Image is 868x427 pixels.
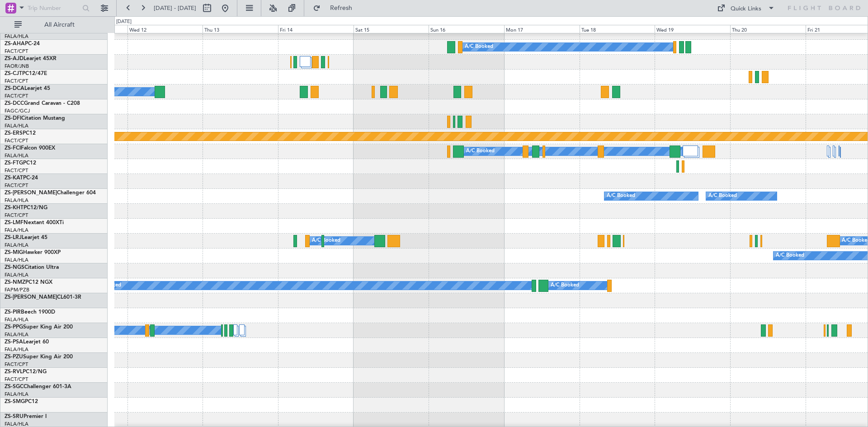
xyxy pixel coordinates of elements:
[5,346,28,353] a: FALA/HLA
[5,160,23,166] span: ZS-FTG
[5,175,23,181] span: ZS-KAT
[5,384,24,389] span: ZS-SGC
[5,116,21,121] span: ZS-DFI
[5,399,38,404] a: ZS-SMGPC12
[5,56,24,61] span: ZS-AJD
[5,339,23,345] span: ZS-PSA
[5,71,22,76] span: ZS-CJT
[465,40,493,54] div: A/C Booked
[5,152,28,159] a: FALA/HLA
[5,71,47,76] a: ZS-CJTPC12/47E
[5,376,28,383] a: FACT/CPT
[10,18,98,32] button: All Aircraft
[580,25,655,33] div: Tue 18
[5,205,47,211] a: ZS-KHTPC12/NG
[5,354,23,360] span: ZS-PZU
[5,250,61,255] a: ZS-MIGHawker 900XP
[5,295,57,300] span: ZS-[PERSON_NAME]
[5,280,25,285] span: ZS-NMZ
[5,33,28,40] a: FALA/HLA
[5,48,28,55] a: FACT/CPT
[28,1,80,15] input: Trip Number
[5,414,47,419] a: ZS-SRUPremier I
[5,220,24,225] span: ZS-LMF
[5,414,24,419] span: ZS-SRU
[5,86,50,91] a: ZS-DCALearjet 45
[354,25,429,33] div: Sat 15
[5,116,65,121] a: ZS-DFICitation Mustang
[5,399,25,404] span: ZS-SMG
[5,182,28,189] a: FACT/CPT
[116,18,132,26] div: [DATE]
[5,324,73,330] a: ZS-PPGSuper King Air 200
[5,131,36,136] a: ZS-ERSPC12
[5,331,28,338] a: FALA/HLA
[655,25,730,33] div: Wed 19
[278,25,354,33] div: Fri 14
[24,22,95,28] span: All Aircraft
[5,167,28,174] a: FACT/CPT
[466,145,495,158] div: A/C Booked
[5,145,55,151] a: ZS-FCIFalcon 900EX
[5,361,28,368] a: FACT/CPT
[5,160,36,166] a: ZS-FTGPC12
[5,265,24,270] span: ZS-NGS
[5,250,23,255] span: ZS-MIG
[5,384,71,389] a: ZS-SGCChallenger 601-3A
[5,56,57,61] a: ZS-AJDLearjet 45XR
[5,145,21,151] span: ZS-FCI
[203,25,278,33] div: Thu 13
[5,101,24,106] span: ZS-DCC
[504,25,580,33] div: Mon 17
[5,324,23,330] span: ZS-PPG
[5,227,28,234] a: FALA/HLA
[5,310,55,315] a: ZS-PIRBeech 1900D
[5,339,49,345] a: ZS-PSALearjet 60
[5,391,28,398] a: FALA/HLA
[5,235,22,240] span: ZS-LRJ
[5,137,28,144] a: FACT/CPT
[429,25,504,33] div: Sun 16
[776,249,804,263] div: A/C Booked
[5,316,28,323] a: FALA/HLA
[5,286,29,293] a: FAPM/PZB
[5,310,21,315] span: ZS-PIR
[5,41,40,47] a: ZS-AHAPC-24
[5,354,73,360] a: ZS-PZUSuper King Air 200
[5,212,28,219] a: FACT/CPT
[5,175,38,181] a: ZS-KATPC-24
[5,369,23,375] span: ZS-RVL
[5,78,28,84] a: FACT/CPT
[5,41,25,47] span: ZS-AHA
[322,5,360,11] span: Refresh
[712,1,779,15] button: Quick Links
[5,190,96,196] a: ZS-[PERSON_NAME]Challenger 604
[5,369,47,375] a: ZS-RVLPC12/NG
[5,205,24,211] span: ZS-KHT
[5,242,28,249] a: FALA/HLA
[5,86,24,91] span: ZS-DCA
[5,93,28,99] a: FACT/CPT
[731,5,761,14] div: Quick Links
[309,1,363,15] button: Refresh
[5,265,59,270] a: ZS-NGSCitation Ultra
[730,25,806,33] div: Thu 20
[5,63,29,70] a: FAOR/JNB
[5,272,28,278] a: FALA/HLA
[5,190,57,196] span: ZS-[PERSON_NAME]
[607,189,635,203] div: A/C Booked
[154,4,196,12] span: [DATE] - [DATE]
[5,295,81,300] a: ZS-[PERSON_NAME]CL601-3R
[5,122,28,129] a: FALA/HLA
[5,220,64,225] a: ZS-LMFNextant 400XTi
[5,257,28,263] a: FALA/HLA
[708,189,737,203] div: A/C Booked
[5,280,52,285] a: ZS-NMZPC12 NGX
[551,279,579,292] div: A/C Booked
[5,108,30,114] a: FAGC/GCJ
[5,131,23,136] span: ZS-ERS
[5,101,80,106] a: ZS-DCCGrand Caravan - C208
[127,25,203,33] div: Wed 12
[312,234,340,248] div: A/C Booked
[5,197,28,204] a: FALA/HLA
